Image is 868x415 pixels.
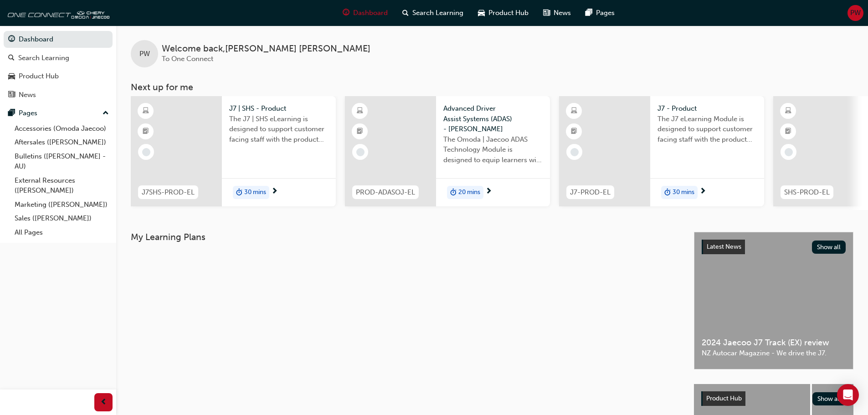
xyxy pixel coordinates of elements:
a: Search Learning [4,50,113,67]
span: next-icon [271,188,278,196]
span: J7SHS-PROD-EL [142,187,195,198]
span: car-icon [478,7,485,19]
span: To One Connect [162,55,213,63]
span: Product Hub [488,8,529,18]
span: 30 mins [244,187,266,198]
a: Aftersales ([PERSON_NAME]) [11,135,113,149]
span: Pages [596,8,615,18]
span: booktick-icon [357,126,363,138]
span: The J7 eLearning Module is designed to support customer facing staff with the product and sales i... [657,114,757,145]
a: Dashboard [4,31,113,48]
span: News [554,8,571,18]
a: Latest NewsShow all2024 Jaecoo J7 Track (EX) reviewNZ Autocar Magazine - We drive the J7. [694,232,853,369]
span: SHS-PROD-EL [784,187,830,198]
span: car-icon [8,72,15,81]
span: learningRecordVerb_NONE-icon [570,148,579,156]
a: Sales ([PERSON_NAME]) [11,211,113,225]
h3: My Learning Plans [131,232,679,242]
a: Product HubShow all [701,391,846,406]
h3: Next up for me [116,82,868,92]
span: NZ Autocar Magazine - We drive the J7. [702,348,846,359]
a: News [4,87,113,103]
button: Show all [812,392,847,405]
img: oneconnect [5,4,109,22]
span: J7 - Product [657,103,757,114]
a: External Resources ([PERSON_NAME]) [11,174,113,198]
span: 30 mins [673,187,694,198]
button: Pages [4,105,113,122]
span: The Omoda | Jaecoo ADAS Technology Module is designed to equip learners with essential knowledge ... [443,134,543,165]
span: search-icon [8,54,15,62]
span: Product Hub [706,395,742,402]
a: Latest NewsShow all [702,240,846,254]
span: Advanced Driver Assist Systems (ADAS) - [PERSON_NAME] [443,103,543,134]
span: PROD-ADASOJ-EL [356,187,415,198]
div: Product Hub [19,71,59,82]
a: J7-PROD-ELJ7 - ProductThe J7 eLearning Module is designed to support customer facing staff with t... [559,96,764,206]
span: learningResourceType_ELEARNING-icon [571,105,577,117]
span: The J7 | SHS eLearning is designed to support customer facing staff with the product and sales in... [229,114,329,145]
span: booktick-icon [143,126,149,138]
a: Accessories (Omoda Jaecoo) [11,122,113,136]
span: 20 mins [458,187,480,198]
span: PW [850,8,861,18]
a: Bulletins ([PERSON_NAME] - AU) [11,149,113,174]
span: pages-icon [8,109,15,118]
span: duration-icon [450,187,457,199]
a: pages-iconPages [578,4,622,22]
span: pages-icon [586,7,592,19]
button: DashboardSearch LearningProduct HubNews [4,29,113,105]
span: learningRecordVerb_NONE-icon [785,148,793,156]
span: news-icon [543,7,550,19]
span: J7 | SHS - Product [229,103,329,114]
a: guage-iconDashboard [335,4,395,22]
a: J7SHS-PROD-ELJ7 | SHS - ProductThe J7 | SHS eLearning is designed to support customer facing staf... [131,96,336,206]
a: PROD-ADASOJ-ELAdvanced Driver Assist Systems (ADAS) - [PERSON_NAME]The Omoda | Jaecoo ADAS Techno... [345,96,550,206]
div: News [19,90,36,100]
a: Marketing ([PERSON_NAME]) [11,198,113,212]
a: All Pages [11,225,113,240]
div: Pages [19,108,37,118]
span: learningResourceType_ELEARNING-icon [785,105,791,117]
a: Product Hub [4,68,113,85]
button: Show all [812,241,846,254]
span: Dashboard [353,8,388,18]
span: prev-icon [100,397,107,408]
button: PW [847,5,863,21]
span: Search Learning [412,8,463,18]
span: booktick-icon [571,126,577,138]
span: 2024 Jaecoo J7 Track (EX) review [702,338,846,348]
span: guage-icon [8,36,15,44]
span: PW [139,49,150,59]
span: search-icon [402,7,409,19]
span: duration-icon [664,187,671,199]
span: news-icon [8,91,15,99]
div: Search Learning [18,53,69,63]
span: Welcome back , [PERSON_NAME] [PERSON_NAME] [162,44,370,54]
span: duration-icon [236,187,242,199]
span: learningRecordVerb_NONE-icon [142,148,150,156]
a: news-iconNews [536,4,578,22]
div: Open Intercom Messenger [837,384,859,406]
span: Latest News [707,243,741,251]
span: booktick-icon [785,126,791,138]
a: search-iconSearch Learning [395,4,471,22]
span: J7-PROD-EL [570,187,611,198]
span: learningResourceType_ELEARNING-icon [143,105,149,117]
span: learningRecordVerb_NONE-icon [356,148,365,156]
span: up-icon [103,108,109,119]
a: car-iconProduct Hub [471,4,536,22]
span: guage-icon [343,7,349,19]
span: next-icon [699,188,706,196]
span: learningResourceType_ELEARNING-icon [357,105,363,117]
span: next-icon [485,188,492,196]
